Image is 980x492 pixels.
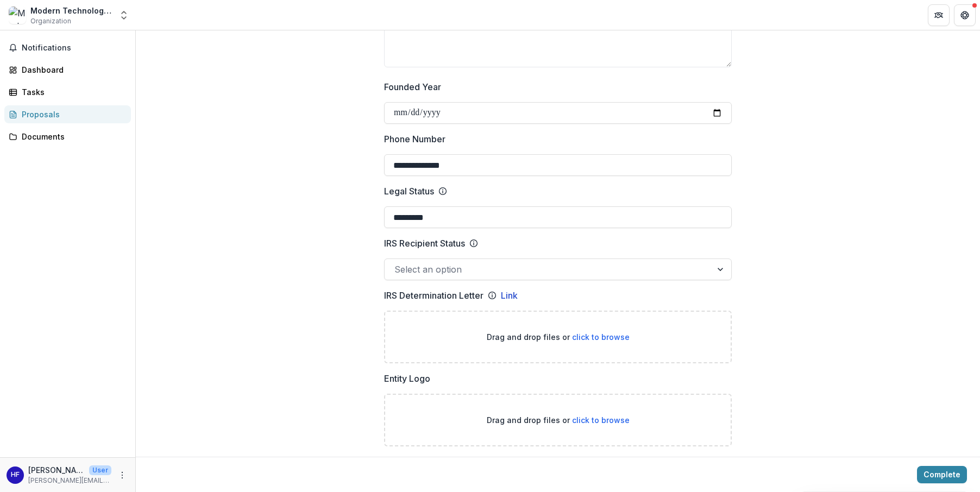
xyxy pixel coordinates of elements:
button: Complete [917,466,967,483]
a: Tasks [4,83,131,101]
div: Helen Fernety [11,471,20,478]
p: Phone Number [384,133,445,146]
p: Drag and drop files or [487,331,630,343]
p: Headquarters Address Line 1 [384,455,502,468]
button: Notifications [4,39,131,56]
p: Founded Year [384,80,441,93]
span: click to browse [572,415,630,425]
span: click to browse [572,332,630,342]
p: IRS Determination Letter [384,289,483,302]
button: Open entity switcher [116,4,131,26]
p: User [89,465,111,475]
a: Link [501,289,518,302]
span: Notifications [22,43,127,53]
div: Proposals [22,109,122,120]
p: IRS Recipient Status [384,237,465,250]
p: Drag and drop files or [487,414,630,426]
a: Proposals [4,105,131,123]
a: Documents [4,128,131,146]
div: Tasks [22,86,122,98]
p: [PERSON_NAME] [28,464,85,476]
button: More [116,469,129,482]
div: Dashboard [22,64,122,75]
p: Legal Status [384,185,434,198]
button: Partners [928,4,950,26]
div: Documents [22,131,122,142]
div: Modern Technology for the Blind [30,5,112,16]
button: Get Help [954,4,976,26]
a: Dashboard [4,61,131,79]
p: Entity Logo [384,372,430,385]
span: Organization [30,16,71,26]
p: [PERSON_NAME][EMAIL_ADDRESS][DOMAIN_NAME] [28,476,111,485]
img: Modern Technology for the Blind [9,7,26,24]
